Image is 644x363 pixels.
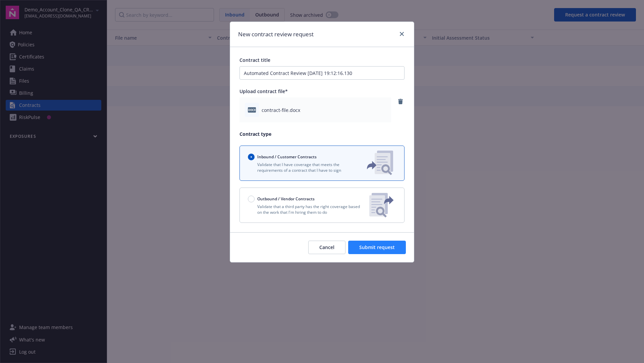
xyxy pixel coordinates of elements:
[238,30,314,39] h1: New contract review request
[239,188,405,223] button: Outbound / Vendor ContractsValidate that a third party has the right coverage based on the work t...
[319,244,334,250] span: Cancel
[398,30,406,38] a: close
[239,130,405,137] p: Contract type
[248,154,255,160] input: Inbound / Customer Contracts
[348,241,406,254] button: Submit request
[262,107,300,114] span: contract-file.docx
[257,154,317,160] span: Inbound / Customer Contracts
[239,57,270,63] span: Contract title
[359,244,395,250] span: Submit request
[239,66,405,80] input: Enter a title for this contract
[239,88,288,94] span: Upload contract file*
[248,196,255,202] input: Outbound / Vendor Contracts
[396,97,405,106] a: remove
[257,196,315,202] span: Outbound / Vendor Contracts
[248,204,364,215] p: Validate that a third party has the right coverage based on the work that I'm hiring them to do
[248,162,356,173] p: Validate that I have coverage that meets the requirements of a contract that I have to sign
[248,107,256,112] span: docx
[308,241,345,254] button: Cancel
[239,146,405,181] button: Inbound / Customer ContractsValidate that I have coverage that meets the requirements of a contra...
